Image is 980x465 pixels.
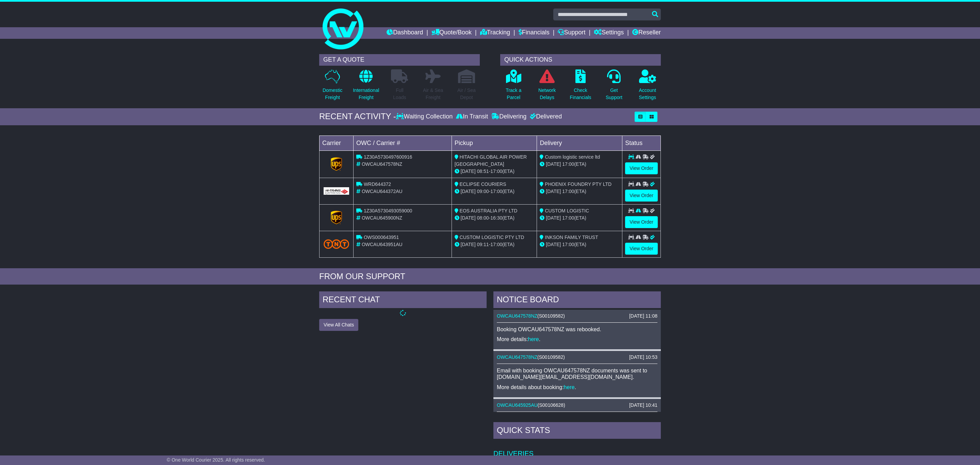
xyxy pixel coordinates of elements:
span: 17:00 [562,215,574,221]
p: Full Loads [391,87,408,101]
span: OWCAU645900NZ [362,215,402,221]
span: 17:00 [562,161,574,167]
a: Financials [519,27,550,39]
span: 17:00 [490,242,502,247]
span: S00109582 [539,313,563,319]
a: here [528,336,539,342]
span: [DATE] [461,189,476,194]
div: RECENT CHAT [319,291,487,310]
a: View Order [625,190,658,202]
a: View Order [625,243,658,255]
div: - (ETA) [455,188,534,195]
a: CheckFinancials [570,69,592,105]
img: GetCarrierServiceLogo [324,187,349,195]
a: Dashboard [387,27,423,39]
p: Check Financials [570,87,591,101]
a: Quote/Book [431,27,472,39]
a: Reseller [632,27,661,39]
div: - (ETA) [455,168,534,175]
div: QUICK ACTIONS [500,54,661,66]
td: Pickup [452,135,537,150]
span: 1Z30A5730493059000 [364,208,412,213]
a: GetSupport [605,69,623,105]
img: GetCarrierServiceLogo [331,157,342,171]
div: FROM OUR SUPPORT [319,272,661,282]
span: [DATE] [461,215,476,221]
span: [DATE] [546,242,561,247]
span: Custom logistic service ltd [545,154,600,160]
span: INKSON FAMILY TRUST [545,235,598,240]
span: OWS000643951 [364,235,399,240]
p: Email with booking OWCAU647578NZ documents was sent to [DOMAIN_NAME][EMAIL_ADDRESS][DOMAIN_NAME]. [497,367,657,380]
div: [DATE] 11:08 [629,313,657,319]
span: EOS AUSTRALIA PTY LTD [460,208,518,213]
div: NOTICE BOARD [493,291,661,310]
div: Quick Stats [493,422,661,440]
span: CUSTOM LOGISTIC PTY LTD [460,235,524,240]
div: RECENT ACTIVITY - [319,112,396,122]
a: OWCAU645925AU [497,402,538,408]
a: View Order [625,162,658,174]
a: Track aParcel [505,69,522,105]
span: 16:30 [490,215,502,221]
div: [DATE] 10:53 [629,354,657,360]
span: S00109582 [539,354,563,360]
div: Delivered [528,113,562,121]
img: TNT_Domestic.png [324,239,349,248]
a: View Order [625,216,658,228]
p: Network Delays [538,87,556,101]
div: ( ) [497,313,657,319]
a: DomesticFreight [322,69,343,105]
td: OWC / Carrier # [354,135,452,150]
span: [DATE] [546,189,561,194]
div: (ETA) [540,214,619,222]
a: OWCAU647578NZ [497,313,537,319]
p: Air / Sea Depot [457,87,476,101]
span: CUSTOM LOGISTIC [545,208,589,213]
p: Account Settings [639,87,656,101]
span: 17:00 [562,242,574,247]
div: - (ETA) [455,241,534,248]
div: (ETA) [540,161,619,168]
div: (ETA) [540,188,619,195]
td: Delivery [537,135,622,150]
span: OWCAU644372AU [362,189,403,194]
span: 17:00 [490,189,502,194]
span: [DATE] [546,161,561,167]
a: Support [558,27,585,39]
div: - (ETA) [455,214,534,222]
span: ECLIPSE COURIERS [460,181,506,187]
div: In Transit [454,113,490,121]
div: GET A QUOTE [319,54,480,66]
span: PHOENIX FOUNDRY PTY LTD [545,181,611,187]
span: © One World Courier 2025. All rights reserved. [167,457,265,463]
span: 17:00 [562,189,574,194]
span: [DATE] [461,242,476,247]
div: ( ) [497,354,657,360]
span: [DATE] [546,215,561,221]
p: Track a Parcel [506,87,521,101]
a: InternationalFreight [353,69,379,105]
a: Settings [594,27,624,39]
p: Get Support [606,87,622,101]
a: here [564,384,575,390]
td: Status [622,135,661,150]
a: OWCAU647578NZ [497,354,537,360]
p: Booking OWCAU647578NZ was rebooked. [497,326,657,333]
span: 17:00 [490,169,502,174]
span: 09:00 [477,189,489,194]
span: WRD644372 [364,181,391,187]
div: Waiting Collection [396,113,454,121]
button: View All Chats [319,319,358,331]
td: Carrier [320,135,354,150]
span: 1Z30A5730497600916 [364,154,412,160]
span: OWCAU647578NZ [362,161,402,167]
a: Tracking [480,27,510,39]
img: GetCarrierServiceLogo [331,211,342,224]
span: 08:51 [477,169,489,174]
span: 09:11 [477,242,489,247]
p: Domestic Freight [323,87,342,101]
div: (ETA) [540,241,619,248]
a: NetworkDelays [538,69,556,105]
div: [DATE] 10:41 [629,402,657,408]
